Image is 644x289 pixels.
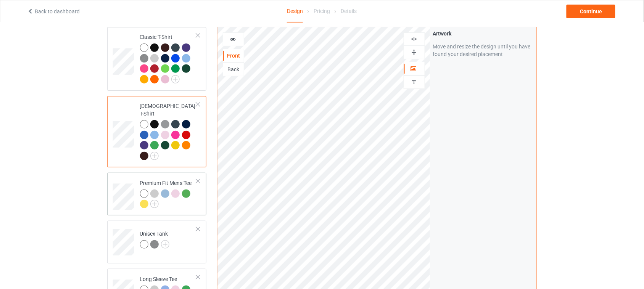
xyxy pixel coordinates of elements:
[107,221,207,263] div: Unisex Tank
[150,240,159,249] img: heather_texture.png
[411,79,418,86] img: svg%3E%0A
[411,35,418,43] img: svg%3E%0A
[433,30,534,37] div: Artwork
[314,0,330,22] div: Pricing
[161,240,169,249] img: svg+xml;base64,PD94bWwgdmVyc2lvbj0iMS4wIiBlbmNvZGluZz0iVVRGLTgiPz4KPHN2ZyB3aWR0aD0iMjJweCIgaGVpZ2...
[433,43,534,58] div: Move and resize the design until you have found your desired placement
[107,96,207,167] div: [DEMOGRAPHIC_DATA] T-Shirt
[140,54,148,63] img: heather_texture.png
[223,52,244,59] div: Front
[223,66,244,73] div: Back
[341,0,357,22] div: Details
[107,173,207,215] div: Premium Fit Mens Tee
[107,27,207,91] div: Classic T-Shirt
[171,75,180,83] img: svg+xml;base64,PD94bWwgdmVyc2lvbj0iMS4wIiBlbmNvZGluZz0iVVRGLTgiPz4KPHN2ZyB3aWR0aD0iMjJweCIgaGVpZ2...
[567,5,615,18] div: Continue
[150,152,159,160] img: svg+xml;base64,PD94bWwgdmVyc2lvbj0iMS4wIiBlbmNvZGluZz0iVVRGLTgiPz4KPHN2ZyB3aWR0aD0iMjJweCIgaGVpZ2...
[140,33,197,83] div: Classic T-Shirt
[150,200,159,208] img: svg+xml;base64,PD94bWwgdmVyc2lvbj0iMS4wIiBlbmNvZGluZz0iVVRGLTgiPz4KPHN2ZyB3aWR0aD0iMjJweCIgaGVpZ2...
[27,8,80,14] a: Back to dashboard
[140,179,197,208] div: Premium Fit Mens Tee
[411,49,418,56] img: svg%3E%0A
[140,102,197,159] div: [DEMOGRAPHIC_DATA] T-Shirt
[140,230,169,248] div: Unisex Tank
[287,0,303,22] div: Design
